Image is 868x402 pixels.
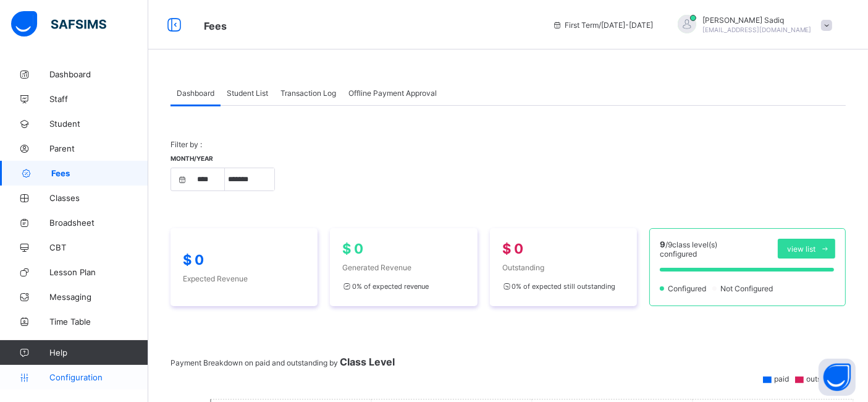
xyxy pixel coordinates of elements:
span: $ 0 [502,241,523,257]
span: Not Configured [720,284,777,293]
span: Dashboard [49,69,148,79]
span: 0 % of expected still outstanding [502,282,615,291]
span: Configured [667,284,710,293]
span: Month/Year [171,155,213,162]
span: Outstanding [502,263,625,272]
span: Offline Payment Approval [348,88,437,98]
span: Filter by : [171,140,202,149]
span: 0 % of expected revenue [342,282,428,291]
span: Student List [227,88,268,98]
span: session/term information [552,20,653,30]
span: $ 0 [183,252,204,268]
span: Classes [49,193,148,203]
span: Transaction Log [280,88,336,98]
span: Parent [49,143,148,153]
span: $ 0 [342,241,363,257]
span: Help [49,348,148,357]
span: Student [49,119,148,129]
span: Payment Breakdown on paid and outstanding by [171,358,395,367]
span: Class Level [340,356,395,368]
span: Dashboard [177,88,214,98]
span: Staff [49,94,148,104]
button: Open asap [819,359,856,396]
span: outstanding [806,374,847,383]
span: paid [774,374,789,383]
span: 9 [660,239,665,249]
span: Configuration [49,372,148,382]
span: Messaging [49,292,148,302]
span: Lesson Plan [49,267,148,277]
span: Time Table [49,317,148,327]
img: safsims [11,11,106,37]
span: Fees [204,20,227,32]
span: Expected Revenue [183,274,305,283]
span: CBT [49,242,148,252]
span: [EMAIL_ADDRESS][DOMAIN_NAME] [702,26,812,33]
span: Fees [51,168,148,178]
span: view list [787,244,815,254]
div: AbubakarSadiq [665,15,838,35]
span: Broadsheet [49,218,148,228]
span: Generated Revenue [342,263,465,272]
span: / 9 class level(s) configured [660,240,717,259]
span: [PERSON_NAME] Sadiq [702,15,812,25]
